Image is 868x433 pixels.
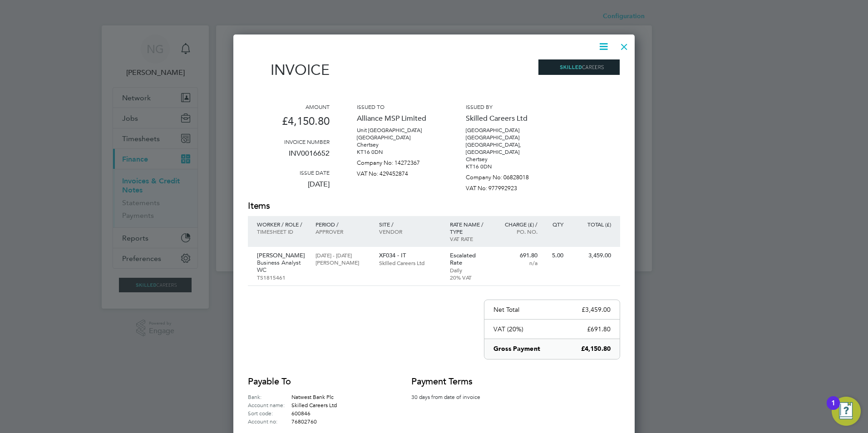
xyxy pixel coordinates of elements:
[498,259,538,266] p: n/a
[257,252,306,259] p: [PERSON_NAME]
[450,266,489,274] p: Daily
[450,235,489,242] p: VAT rate
[316,259,370,266] p: [PERSON_NAME]
[411,393,493,401] p: 30 days from date of invoice
[498,252,538,259] p: 691.80
[248,375,384,388] h2: Payable to
[466,156,547,163] p: Chertsey
[248,145,330,169] p: INV0016652
[291,418,317,425] span: 76802760
[248,138,330,145] h3: Invoice number
[466,103,547,110] h3: Issued by
[581,344,611,354] p: £4,150.80
[587,325,611,333] p: £691.80
[411,375,493,388] h2: Payment terms
[379,252,441,259] p: XF034 - IT
[248,103,330,110] h3: Amount
[291,393,334,400] span: Natwest Bank Plc
[357,134,439,141] p: [GEOGRAPHIC_DATA]
[357,141,439,148] p: Chertsey
[357,127,439,134] p: Unit [GEOGRAPHIC_DATA]
[572,252,611,259] p: 3,459.00
[466,181,547,192] p: VAT No: 977992923
[466,170,547,181] p: Company No: 06828018
[498,228,538,235] p: Po. No.
[257,221,306,228] p: Worker / Role /
[291,401,337,408] span: Skilled Careers Ltd
[450,221,489,235] p: Rate name / type
[291,409,311,417] span: 600846
[547,252,563,259] p: 5.00
[357,103,439,110] h3: Issued to
[379,228,441,235] p: Vendor
[466,127,547,141] p: [GEOGRAPHIC_DATA] [GEOGRAPHIC_DATA]
[248,200,620,212] h2: Items
[248,176,330,200] p: [DATE]
[831,403,835,415] div: 1
[582,305,611,314] p: £3,459.00
[357,167,439,177] p: VAT No: 429452874
[248,417,291,425] label: Account no:
[379,221,441,228] p: Site /
[316,251,370,259] p: [DATE] - [DATE]
[572,221,611,228] p: Total (£)
[379,259,441,266] p: Skilled Careers Ltd
[493,325,523,333] p: VAT (20%)
[498,221,538,228] p: Charge (£) /
[466,141,547,156] p: [GEOGRAPHIC_DATA], [GEOGRAPHIC_DATA]
[493,305,519,314] p: Net Total
[538,59,620,75] img: skilledcareers-logo-remittance.png
[316,228,370,235] p: Approver
[248,110,330,138] p: £4,150.80
[832,397,861,426] button: Open Resource Center, 1 new notification
[248,61,330,79] h1: Invoice
[257,228,306,235] p: Timesheet ID
[357,148,439,156] p: KT16 0DN
[316,221,370,228] p: Period /
[248,393,291,401] label: Bank:
[248,409,291,417] label: Sort code:
[547,221,563,228] p: QTY
[357,110,439,127] p: Alliance MSP Limited
[450,252,489,266] p: Escalated Rate
[248,401,291,409] label: Account name:
[450,274,489,281] p: 20% VAT
[248,169,330,176] h3: Issue date
[257,259,306,274] p: Business Analyst WC
[493,344,540,354] p: Gross Payment
[257,274,306,281] p: TS1815461
[466,163,547,170] p: KT16 0DN
[357,156,439,167] p: Company No: 14272367
[466,110,547,127] p: Skilled Careers Ltd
